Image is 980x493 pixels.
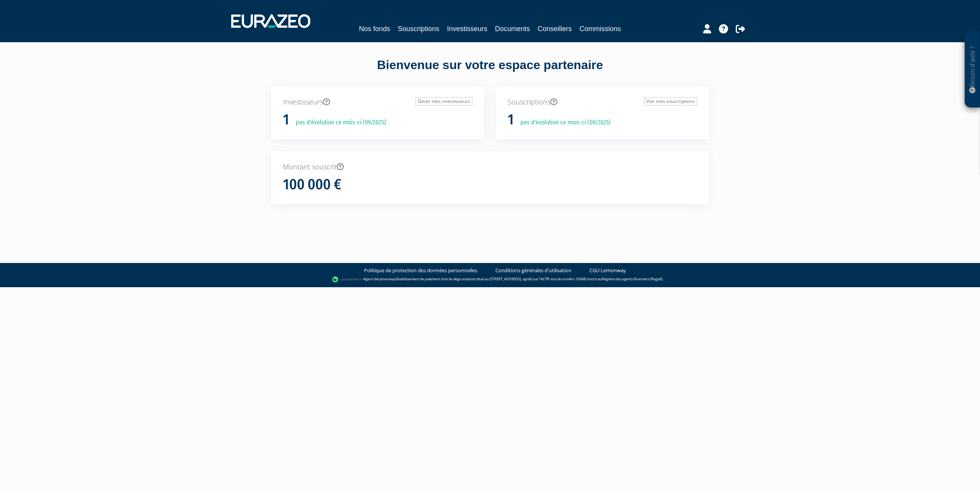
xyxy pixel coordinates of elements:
[378,276,396,281] a: Lemonway
[508,112,514,128] h1: 1
[332,276,362,283] img: logo-lemonway.png
[602,276,662,281] a: Registre des agents financiers (Regafi)
[364,267,477,274] a: Politique de protection des données personnelles
[283,162,697,172] p: Montant souscrit
[579,23,621,34] a: Commissions
[968,35,977,104] p: Besoin d'aide ?
[495,267,571,274] a: Conditions générales d'utilisation
[283,97,472,107] p: Investisseurs
[231,14,310,28] img: 1732889491-logotype_eurazeo_blanc_rvb.png
[495,23,530,34] a: Documents
[508,97,697,107] p: Souscriptions
[265,56,715,86] div: Bienvenue sur votre espace partenaire
[290,118,386,127] p: pas d'évolution ce mois-ci (09/2025)
[283,112,289,128] h1: 1
[398,23,439,34] a: Souscriptions
[359,23,390,34] a: Nos fonds
[515,118,611,127] p: pas d'évolution ce mois-ci (09/2025)
[416,97,472,106] a: Gérer mes investisseurs
[538,23,572,34] a: Conseillers
[8,276,972,283] div: - Agent de (établissement de paiement dont le siège social est situé au [STREET_ADDRESS], agréé p...
[283,177,341,193] h1: 100 000 €
[644,97,697,106] a: Voir mes souscriptions
[447,23,487,34] a: Investisseurs
[589,267,626,274] a: CGU Lemonway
